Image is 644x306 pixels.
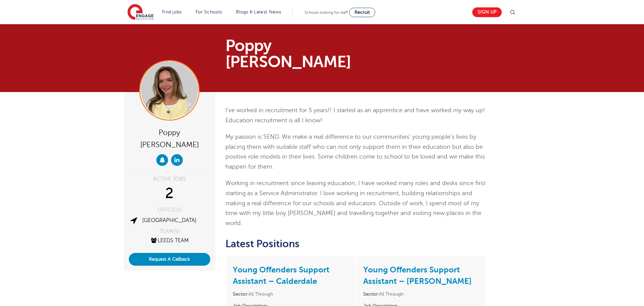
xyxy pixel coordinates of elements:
div: 2 [129,185,210,202]
a: For Schools [196,9,222,14]
a: Blogs & Latest News [236,9,281,14]
p: My passion is SEND. We make a real difference to our communities’ young people’s lives by placing... [225,132,487,172]
span: Schools looking for staff [305,10,348,15]
span: Recruit [355,10,370,15]
div: TEAM(S) [129,229,210,234]
a: [GEOGRAPHIC_DATA] [142,217,197,223]
span: Working in recruitment since leaving education, I have worked many roles and desks since first st... [225,180,485,226]
span: I’ve worked in recruitment for 5 years!! I started as an apprentice and have worked my way up! Ed... [225,107,485,124]
div: Poppy [PERSON_NAME] [129,126,210,151]
div: ACTIVE JOBS [129,176,210,182]
a: Sign up [472,7,502,17]
li: All Through [233,290,348,298]
li: All Through [363,290,479,298]
strong: Sector: [233,292,249,297]
h2: Latest Positions [225,238,487,250]
div: OFFICE(S) [129,207,210,213]
a: Young Offenders Support Assistant – [PERSON_NAME] [363,265,472,286]
button: Request A Callback [129,253,210,266]
img: Engage Education [127,4,154,21]
a: Young Offenders Support Assistant – Calderdale [233,265,329,286]
strong: Sector: [363,292,379,297]
a: Recruit [349,8,375,17]
h1: Poppy [PERSON_NAME] [225,38,385,70]
a: Find jobs [162,9,182,14]
a: Leeds Team [150,237,189,244]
